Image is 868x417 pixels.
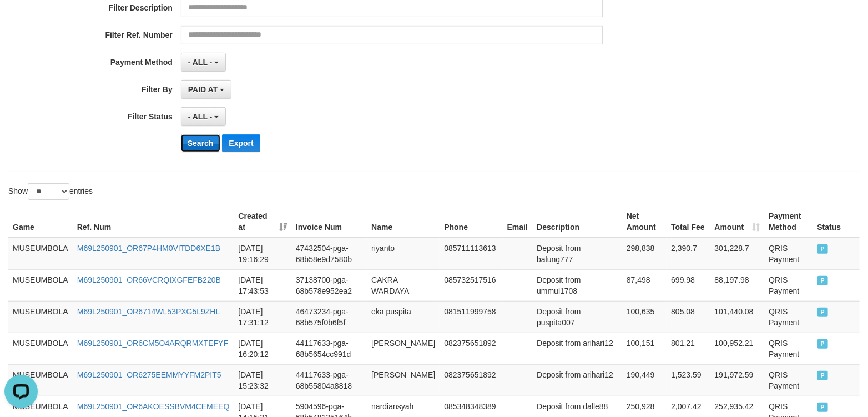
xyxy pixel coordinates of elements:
[532,301,622,333] td: Deposit from puspita007
[667,301,710,333] td: 805.08
[8,206,73,238] th: Game
[440,301,502,333] td: 081511999758
[813,206,860,238] th: Status
[622,206,667,238] th: Net Amount
[77,402,230,411] a: M69L250901_OR6AKOESSBVM4CEMEEQ
[188,85,218,94] span: PAID AT
[622,333,667,364] td: 100,151
[77,370,221,379] a: M69L250901_OR6275EEMMYYFM2PIT5
[440,269,502,301] td: 085732517516
[77,244,220,253] a: M69L250901_OR67P4HM0VITDD6XE1B
[667,333,710,364] td: 801.21
[234,301,291,333] td: [DATE] 17:31:12
[667,269,710,301] td: 699.98
[440,364,502,396] td: 082375651892
[532,333,622,364] td: Deposit from arihari12
[222,134,260,152] button: Export
[367,301,440,333] td: eka puspita
[440,333,502,364] td: 082375651892
[764,364,813,396] td: QRIS Payment
[234,364,291,396] td: [DATE] 15:23:32
[234,206,291,238] th: Created at: activate to sort column ascending
[440,206,502,238] th: Phone
[503,206,533,238] th: Email
[367,364,440,396] td: [PERSON_NAME]
[367,333,440,364] td: [PERSON_NAME]
[764,238,813,270] td: QRIS Payment
[817,371,829,380] span: PAID
[817,403,829,412] span: PAID
[817,276,829,285] span: PAID
[817,339,829,349] span: PAID
[367,238,440,270] td: riyanto
[367,269,440,301] td: CAKRA WARDAYA
[710,206,765,238] th: Amount: activate to sort column ascending
[291,206,367,238] th: Invoice Num
[291,269,367,301] td: 37138700-pga-68b578e952ea2
[4,4,38,38] button: Open LiveChat chat widget
[291,364,367,396] td: 44117633-pga-68b55804a8818
[181,80,231,99] button: PAID AT
[764,206,813,238] th: Payment Method
[532,238,622,270] td: Deposit from balung777
[622,364,667,396] td: 190,449
[77,339,228,348] a: M69L250901_OR6CM5O4ARQRMXTEFYF
[622,301,667,333] td: 100,635
[8,183,93,200] label: Show entries
[8,333,73,364] td: MUSEUMBOLA
[667,206,710,238] th: Total Fee
[234,269,291,301] td: [DATE] 17:43:53
[234,238,291,270] td: [DATE] 19:16:29
[710,333,765,364] td: 100,952.21
[710,269,765,301] td: 88,197.98
[181,134,220,152] button: Search
[710,364,765,396] td: 191,972.59
[8,301,73,333] td: MUSEUMBOLA
[532,364,622,396] td: Deposit from arihari12
[710,301,765,333] td: 101,440.08
[8,364,73,396] td: MUSEUMBOLA
[8,238,73,270] td: MUSEUMBOLA
[8,269,73,301] td: MUSEUMBOLA
[622,269,667,301] td: 87,498
[77,275,221,284] a: M69L250901_OR66VCRQIXGFEFB220B
[181,53,226,72] button: - ALL -
[764,333,813,364] td: QRIS Payment
[188,112,213,121] span: - ALL -
[188,58,213,67] span: - ALL -
[77,307,220,316] a: M69L250901_OR6714WL53PXG5L9ZHL
[181,107,226,126] button: - ALL -
[291,333,367,364] td: 44117633-pga-68b5654cc991d
[440,238,502,270] td: 085711113613
[817,308,829,317] span: PAID
[367,206,440,238] th: Name
[234,333,291,364] td: [DATE] 16:20:12
[817,244,829,254] span: PAID
[764,301,813,333] td: QRIS Payment
[764,269,813,301] td: QRIS Payment
[667,238,710,270] td: 2,390.7
[710,238,765,270] td: 301,228.7
[291,301,367,333] td: 46473234-pga-68b575f0b6f5f
[622,238,667,270] td: 298,838
[73,206,234,238] th: Ref. Num
[28,183,69,200] select: Showentries
[667,364,710,396] td: 1,523.59
[532,206,622,238] th: Description
[291,238,367,270] td: 47432504-pga-68b58e9d7580b
[532,269,622,301] td: Deposit from ummul1708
